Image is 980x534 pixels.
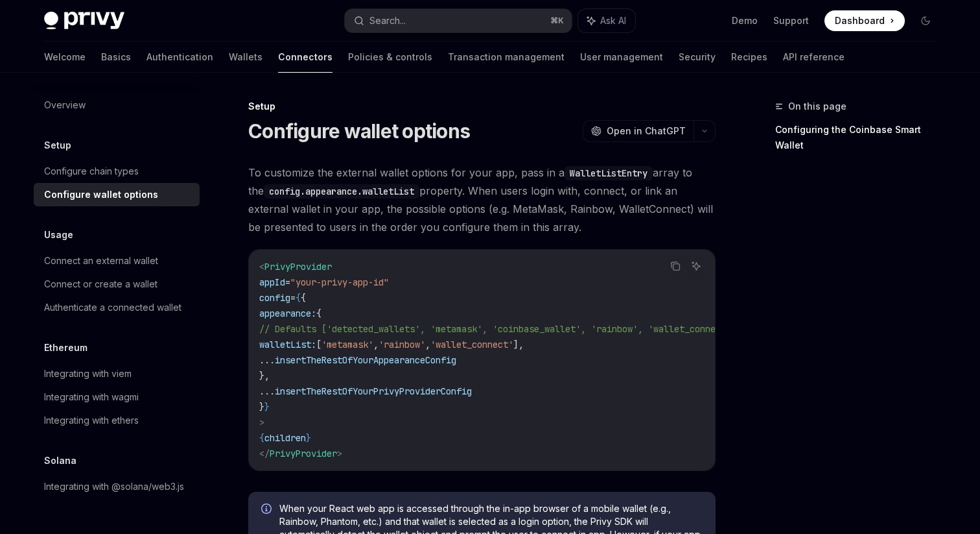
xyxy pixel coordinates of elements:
[316,339,321,350] span: [
[34,296,200,319] a: Authenticate a connected wallet
[259,401,264,413] span: }
[259,292,290,304] span: config
[259,339,316,350] span: walletList:
[290,292,296,304] span: =
[44,413,139,428] div: Integrating with ethers
[259,354,275,366] span: ...
[34,362,200,385] a: Integrating with viem
[321,339,373,350] span: 'metamask'
[44,42,86,73] a: Welcome
[44,366,132,382] div: Integrating with viem
[248,164,716,236] span: To customize the external wallet options for your app, pass in a array to the property. When user...
[44,453,76,468] h5: Solana
[44,253,158,269] div: Connect an external wallet
[275,385,472,397] span: insertTheRestOfYourPrivyProviderConfig
[259,448,270,459] span: </
[259,432,264,444] span: {
[270,448,337,459] span: PrivyProvider
[44,12,124,30] img: dark logo
[34,273,200,296] a: Connect or create a wallet
[775,119,946,156] a: Configuring the Coinbase Smart Wallet
[915,10,936,31] button: Toggle dark mode
[285,276,290,288] span: =
[731,42,767,73] a: Recipes
[373,339,379,350] span: ,
[430,339,513,350] span: 'wallet_connect'
[788,99,846,114] span: On this page
[607,125,686,138] span: Open in ChatGPT
[448,42,565,73] a: Transaction management
[101,42,131,73] a: Basics
[550,16,564,26] span: ⌘ K
[264,184,419,199] code: config.appearance.walletList
[34,249,200,273] a: Connect an external wallet
[44,340,87,356] h5: Ethereum
[34,475,200,498] a: Integrating with @solana/web3.js
[259,323,736,335] span: // Defaults ['detected_wallets', 'metamask', 'coinbase_wallet', 'rainbow', 'wallet_connect']
[773,14,809,27] a: Support
[44,138,71,153] h5: Setup
[835,14,885,27] span: Dashboard
[259,276,285,288] span: appId
[44,300,181,315] div: Authenticate a connected wallet
[513,339,524,350] span: ],
[34,183,200,206] a: Configure wallet options
[379,339,425,350] span: 'rainbow'
[248,100,716,113] div: Setup
[34,409,200,432] a: Integrating with ethers
[44,164,139,179] div: Configure chain types
[44,187,158,202] div: Configure wallet options
[348,42,432,73] a: Policies & controls
[296,292,301,304] span: {
[278,42,332,73] a: Connectors
[306,432,311,444] span: }
[259,261,264,273] span: <
[259,385,275,397] span: ...
[264,432,306,444] span: children
[337,448,342,459] span: >
[44,227,73,243] h5: Usage
[34,93,200,117] a: Overview
[44,97,86,113] div: Overview
[259,308,316,319] span: appearance:
[565,166,653,180] code: WalletListEntry
[688,258,705,274] button: Ask AI
[369,13,406,29] div: Search...
[44,479,184,494] div: Integrating with @solana/web3.js
[578,9,635,32] button: Ask AI
[264,261,332,273] span: PrivyProvider
[44,389,139,405] div: Integrating with wagmi
[146,42,213,73] a: Authentication
[264,401,270,413] span: }
[783,42,845,73] a: API reference
[259,370,270,382] span: },
[316,308,321,319] span: {
[44,276,157,292] div: Connect or create a wallet
[290,276,389,288] span: "your-privy-app-id"
[275,354,456,366] span: insertTheRestOfYourAppearanceConfig
[301,292,306,304] span: {
[600,14,626,27] span: Ask AI
[345,9,572,32] button: Search...⌘K
[580,42,663,73] a: User management
[583,120,694,142] button: Open in ChatGPT
[261,504,274,516] svg: Info
[229,42,262,73] a: Wallets
[732,14,758,27] a: Demo
[824,10,905,31] a: Dashboard
[679,42,716,73] a: Security
[425,339,430,350] span: ,
[667,258,684,274] button: Copy the contents from the code block
[248,119,470,143] h1: Configure wallet options
[34,385,200,409] a: Integrating with wagmi
[259,417,264,428] span: >
[34,160,200,183] a: Configure chain types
